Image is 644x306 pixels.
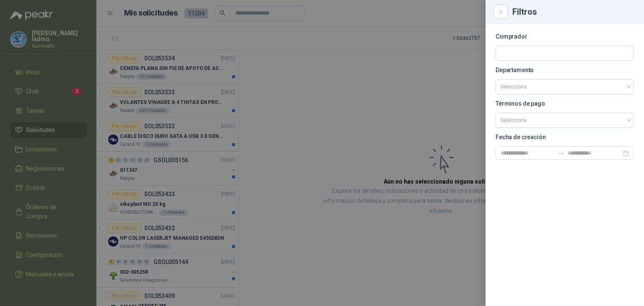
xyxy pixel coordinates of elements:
p: Fecha de creación [496,135,634,140]
div: Filtros [512,8,634,16]
span: swap-right [558,150,564,156]
p: Departamento [496,67,634,73]
button: Close [496,7,506,17]
p: Comprador [496,34,634,39]
span: to [558,150,564,156]
p: Términos de pago [496,101,634,106]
